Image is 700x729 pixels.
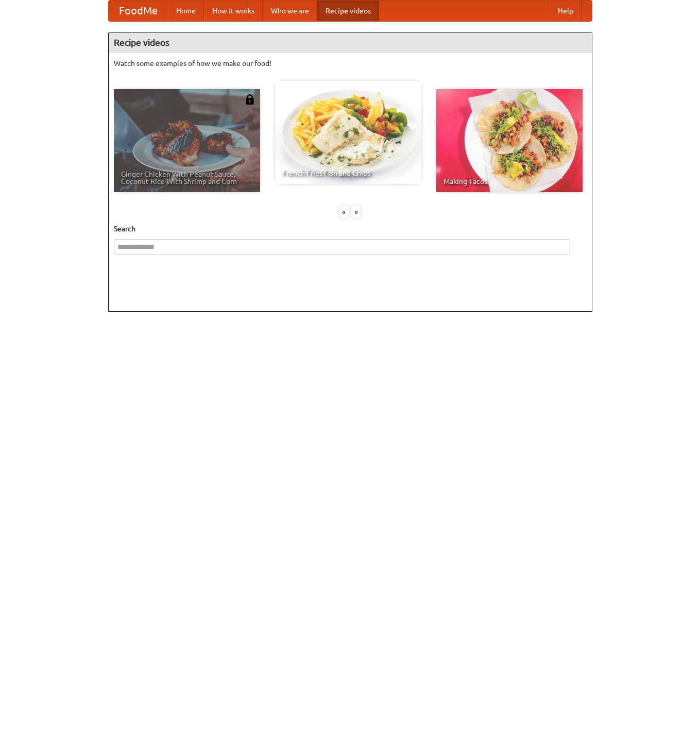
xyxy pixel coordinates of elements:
[351,206,361,218] div: »
[275,81,421,184] a: French Fries Fish and Chips
[282,169,414,177] span: French Fries Fish and Chips
[443,178,575,185] span: Making Tacos
[436,89,583,192] a: Making Tacos
[114,58,587,69] p: Watch some examples of how we make our food!
[109,1,168,21] a: FoodMe
[245,94,255,105] img: 483408.png
[168,1,204,21] a: Home
[339,206,349,218] div: «
[263,1,317,21] a: Who we are
[109,32,592,53] h4: Recipe videos
[317,1,379,21] a: Recipe videos
[114,224,587,234] h5: Search
[204,1,263,21] a: How it works
[550,1,582,21] a: Help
